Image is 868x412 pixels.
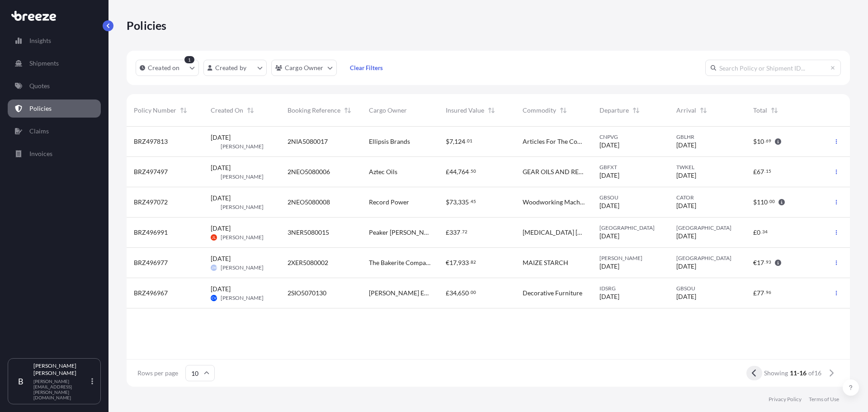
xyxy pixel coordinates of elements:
[449,199,457,205] span: 73
[134,167,168,176] span: BRZ497497
[599,201,619,210] span: [DATE]
[458,199,469,205] span: 335
[757,229,760,236] span: 0
[599,262,619,271] span: [DATE]
[29,81,50,90] p: Quotes
[136,60,199,76] button: createdOn Filter options
[134,137,168,146] span: BRZ497813
[211,163,231,172] span: [DATE]
[523,198,585,207] span: Woodworking Machines Tool
[676,224,739,232] span: [GEOGRAPHIC_DATA]
[134,289,168,298] span: BRZ496967
[676,285,739,292] span: GBSOU
[134,258,168,267] span: BRZ496977
[469,200,470,203] span: .
[221,234,264,241] span: [PERSON_NAME]
[342,105,353,116] button: Sort
[453,138,454,145] span: ,
[764,260,765,264] span: .
[753,290,757,296] span: £
[341,61,392,75] button: Clear Filters
[599,224,662,232] span: [GEOGRAPHIC_DATA]
[599,255,662,262] span: [PERSON_NAME]
[757,260,764,266] span: 17
[212,294,216,303] span: CV
[599,194,662,201] span: GBSOU
[757,169,764,175] span: 67
[29,36,51,45] p: Insights
[469,260,470,264] span: .
[288,106,340,115] span: Booking Reference
[29,59,59,68] p: Shipments
[137,369,178,378] span: Rows per page
[457,260,458,266] span: ,
[212,172,217,181] span: BH
[676,292,696,301] span: [DATE]
[471,260,476,264] span: 82
[458,169,469,175] span: 764
[211,254,231,263] span: [DATE]
[8,32,101,50] a: Insights
[466,139,467,142] span: .
[599,106,629,115] span: Departure
[766,170,771,173] span: 15
[676,171,696,180] span: [DATE]
[676,133,739,141] span: GBLHR
[764,170,765,173] span: .
[288,289,326,298] span: 2SIO5070130
[446,290,449,296] span: £
[599,292,619,301] span: [DATE]
[558,105,569,116] button: Sort
[599,171,619,180] span: [DATE]
[285,63,324,72] p: Cargo Owner
[523,228,585,237] span: [MEDICAL_DATA] [MEDICAL_DATA] Chassis
[471,200,476,203] span: 45
[8,122,101,140] a: Claims
[134,228,168,237] span: BRZ496991
[350,63,383,72] p: Clear Filters
[523,106,556,115] span: Commodity
[769,396,802,403] a: Privacy Policy
[705,60,841,76] input: Search Policy or Shipment ID...
[809,396,839,403] p: Terms of Use
[212,263,217,272] span: JM
[211,133,231,142] span: [DATE]
[523,289,582,298] span: Decorative Furniture
[454,138,465,145] span: 124
[766,260,771,264] span: 93
[761,230,762,233] span: .
[215,63,247,72] p: Created by
[599,232,619,241] span: [DATE]
[212,142,217,151] span: BH
[221,294,264,302] span: [PERSON_NAME]
[769,200,775,203] span: 00
[134,198,168,207] span: BRZ497072
[467,139,472,142] span: 01
[449,229,460,236] span: 337
[8,99,101,118] a: Policies
[446,169,449,175] span: £
[148,63,180,72] p: Created on
[369,167,397,176] span: Aztec Oils
[471,291,476,294] span: 00
[471,170,476,173] span: 50
[29,104,52,113] p: Policies
[764,291,765,294] span: .
[762,230,768,233] span: 34
[446,199,449,205] span: $
[631,105,642,116] button: Sort
[127,18,167,33] p: Policies
[764,369,788,378] span: Showing
[212,203,217,212] span: BH
[221,204,264,211] span: [PERSON_NAME]
[369,137,410,146] span: Ellipsis Brands
[369,289,431,298] span: [PERSON_NAME] Europe Ltd
[676,164,739,171] span: TWKEL
[446,229,449,236] span: £
[458,290,469,296] span: 650
[599,141,619,150] span: [DATE]
[369,106,407,115] span: Cargo Owner
[446,106,484,115] span: Insured Value
[457,169,458,175] span: ,
[766,291,771,294] span: 96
